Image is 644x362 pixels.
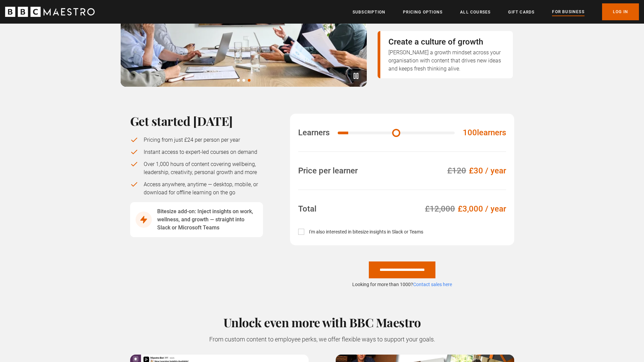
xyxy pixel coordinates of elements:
span: £12,000 [425,204,455,214]
a: Log In [602,3,639,20]
span: £30 [469,166,483,175]
p: Pricing from just £24 per person per year [144,136,263,144]
label: I'm also interested in bitesize insights in Slack or Teams [306,228,423,236]
p: From custom content to employee perks, we offer flexible ways to support your goals. [130,335,514,344]
nav: Primary [353,3,639,20]
span: £3,000 [458,204,483,214]
p: Over 1,000 hours of content covering wellbeing, leadership, creativity, personal growth and more [144,160,263,176]
a: Pricing Options [403,9,443,16]
a: Gift Cards [508,9,534,16]
span: 100 [463,128,477,137]
p: Access anywhere, anytime — desktop, mobile, or download for offline learning on the go [144,180,263,197]
p: Bitesize add-on: Inject insights on work, wellness, and growth — straight into Slack or Microsoft... [157,207,258,232]
a: Contact sales here [413,282,452,287]
p: [PERSON_NAME] a growth mindset across your organisation with content that drives new ideas and ke... [388,49,502,73]
h2: Get started [DATE] [130,114,263,128]
p: Looking for more than 1000? [290,281,514,288]
a: All Courses [460,9,491,16]
a: For business [552,8,584,16]
p: Create a culture of growth [388,36,502,47]
p: Price per learner [298,165,358,176]
p: £120 [447,165,466,176]
span: / year [485,204,506,214]
h2: Unlock even more with BBC Maestro [130,315,514,329]
svg: BBC Maestro [5,7,95,17]
label: Learners [298,127,330,138]
span: / year [485,166,506,175]
p: Total [298,203,316,214]
button: Create a culture of growth [PERSON_NAME] a growth mindset across your organisation with content t... [378,31,513,78]
a: Subscription [353,9,385,16]
p: Instant access to expert-led courses on demand [144,148,263,156]
p: learners [463,127,506,138]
